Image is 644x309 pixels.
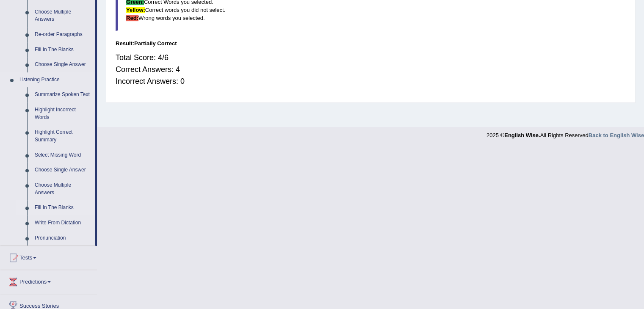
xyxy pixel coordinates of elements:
[0,246,97,267] a: Tests
[31,125,95,147] a: Highlight Correct Summary
[589,132,644,138] a: Back to English Wise
[31,57,95,72] a: Choose Single Answer
[16,72,95,88] a: Listening Practice
[31,27,95,42] a: Re-order Paragraphs
[31,200,95,215] a: Fill In The Blanks
[126,7,145,13] b: Yellow:
[31,102,95,125] a: Highlight Incorrect Words
[486,127,644,139] div: 2025 © All Rights Reserved
[116,39,626,47] div: Result:
[126,15,138,21] b: Red:
[116,47,626,91] div: Total Score: 4/6 Correct Answers: 4 Incorrect Answers: 0
[31,231,95,246] a: Pronunciation
[31,87,95,102] a: Summarize Spoken Text
[504,132,540,138] strong: English Wise.
[31,178,95,200] a: Choose Multiple Answers
[0,270,97,291] a: Predictions
[31,163,95,178] a: Choose Single Answer
[31,215,95,231] a: Write From Dictation
[31,148,95,163] a: Select Missing Word
[31,42,95,58] a: Fill In The Blanks
[31,5,95,27] a: Choose Multiple Answers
